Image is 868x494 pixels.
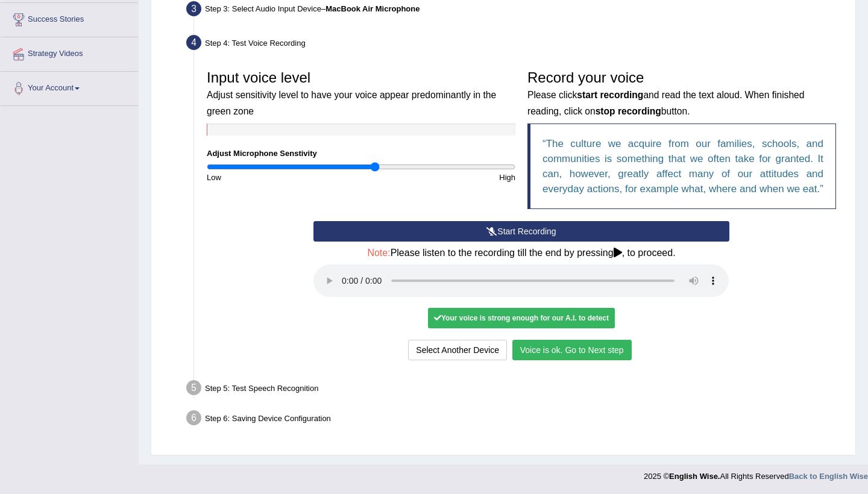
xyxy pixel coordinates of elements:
a: Strategy Videos [1,37,138,67]
div: Step 6: Saving Device Configuration [181,407,850,433]
b: MacBook Air Microphone [325,4,420,13]
div: High [361,172,521,183]
a: Your Account [1,72,138,102]
a: Success Stories [1,3,138,33]
label: Adjust Microphone Senstivity [207,148,317,159]
b: start recording [577,90,643,100]
q: The culture we acquire from our families, schools, and communities is something that we often tak... [542,138,823,195]
button: Select Another Device [408,340,507,360]
div: 2025 © All Rights Reserved [644,464,868,482]
h3: Record your voice [527,70,836,117]
h4: Please listen to the recording till the end by pressing , to proceed. [313,248,729,258]
div: Step 4: Test Voice Recording [181,31,850,58]
strong: English Wise. [669,472,720,481]
b: stop recording [596,106,661,116]
span: Note: [367,248,390,258]
div: Step 5: Test Speech Recognition [181,377,850,403]
div: Your voice is strong enough for our A.I. to detect [428,308,615,328]
div: Low [201,172,361,183]
span: – [321,4,420,13]
small: Adjust sensitivity level to have your voice appear predominantly in the green zone [207,90,496,116]
a: Back to English Wise [789,472,868,481]
h3: Input voice level [207,70,515,117]
button: Voice is ok. Go to Next step [512,340,632,360]
small: Please click and read the text aloud. When finished reading, click on button. [527,90,804,116]
button: Start Recording [313,221,729,242]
